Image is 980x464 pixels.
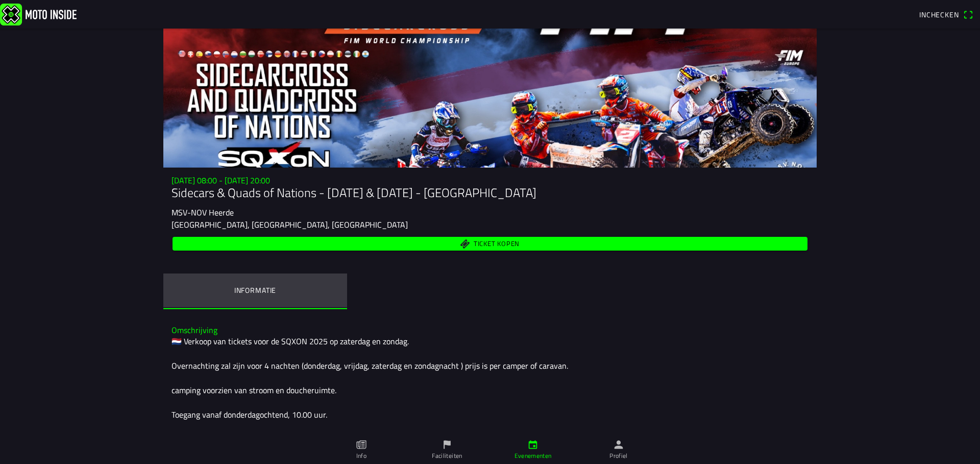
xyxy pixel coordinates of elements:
span: Inchecken [919,9,959,20]
ion-label: Evenementen [514,451,552,460]
ion-label: Info [356,451,366,460]
ion-icon: person [613,439,624,450]
h3: [DATE] 08:00 - [DATE] 20:00 [171,176,808,185]
ion-icon: paper [356,439,367,450]
a: Incheckenqr scanner [914,6,978,23]
h3: Omschrijving [171,325,808,335]
ion-text: MSV-NOV Heerde [171,206,234,219]
ion-icon: flag [442,439,453,450]
ion-label: Faciliteiten [432,451,462,460]
ion-label: Informatie [234,285,276,296]
ion-text: [GEOGRAPHIC_DATA], [GEOGRAPHIC_DATA], [GEOGRAPHIC_DATA] [171,219,408,231]
span: Ticket kopen [474,240,520,247]
ion-icon: calendar [527,439,538,450]
ion-label: Profiel [609,451,628,460]
h1: Sidecars & Quads of Nations - [DATE] & [DATE] - [GEOGRAPHIC_DATA] [171,185,808,200]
